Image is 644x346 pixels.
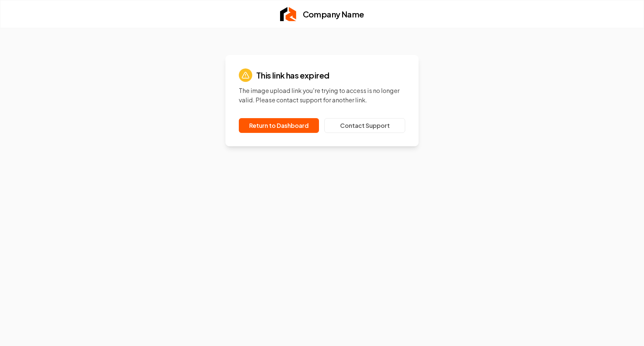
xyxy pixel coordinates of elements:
[303,9,364,19] h2: Company Name
[324,118,405,133] a: Contact Support
[280,7,296,21] img: Rebolt Logo
[239,86,405,105] p: The image upload link you're trying to access is no longer valid. Please contact support for anot...
[239,118,319,133] a: Return to Dashboard
[256,70,329,81] h1: This link has expired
